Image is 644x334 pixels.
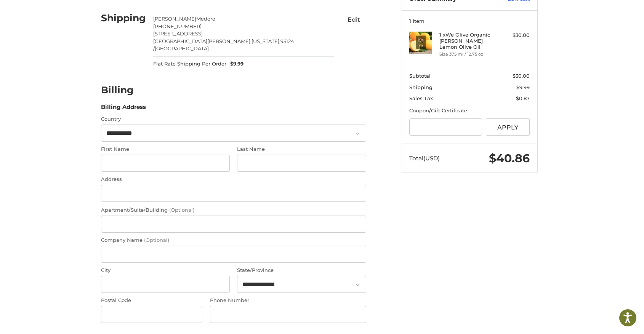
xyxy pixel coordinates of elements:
[237,267,366,274] label: State/Province
[516,84,530,90] span: $9.99
[11,11,86,18] p: We're away right now. Please check back later!
[153,60,226,68] span: Flat Rate Shipping Per Order
[88,10,97,19] button: Open LiveChat chat widget
[439,51,498,58] li: Size 375 ml / 12.75 oz
[237,145,366,153] label: Last Name
[169,207,194,213] small: (Optional)
[101,145,230,153] label: First Name
[409,155,440,162] span: Total (USD)
[101,206,366,214] label: Apartment/Suite/Building
[409,118,482,136] input: Gift Certificate or Coupon Code
[101,176,366,183] label: Address
[101,12,146,24] h2: Shipping
[153,38,252,44] span: [GEOGRAPHIC_DATA][PERSON_NAME],
[513,73,530,79] span: $30.00
[101,267,230,274] label: City
[500,32,530,39] div: $30.00
[409,107,530,115] div: Coupon/Gift Certificate
[101,103,146,115] legend: Billing Address
[252,38,280,44] span: [US_STATE],
[101,237,366,244] label: Company Name
[226,60,244,68] span: $9.99
[101,84,146,96] h2: Billing
[439,32,498,50] h4: 1 x We Olive Organic [PERSON_NAME] Lemon Olive Oil
[342,13,366,26] button: Edit
[153,16,196,22] span: [PERSON_NAME]
[409,95,433,101] span: Sales Tax
[101,297,203,304] label: Postal Code
[409,84,433,90] span: Shipping
[155,45,209,51] span: [GEOGRAPHIC_DATA]
[196,16,215,22] span: Medoro
[101,115,366,123] label: Country
[144,237,169,243] small: (Optional)
[210,297,366,304] label: Phone Number
[489,151,530,165] span: $40.86
[409,73,431,79] span: Subtotal
[153,23,202,29] span: [PHONE_NUMBER]
[153,30,203,37] span: [STREET_ADDRESS]
[486,118,530,136] button: Apply
[409,18,530,24] h3: 1 Item
[516,95,530,101] span: $0.87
